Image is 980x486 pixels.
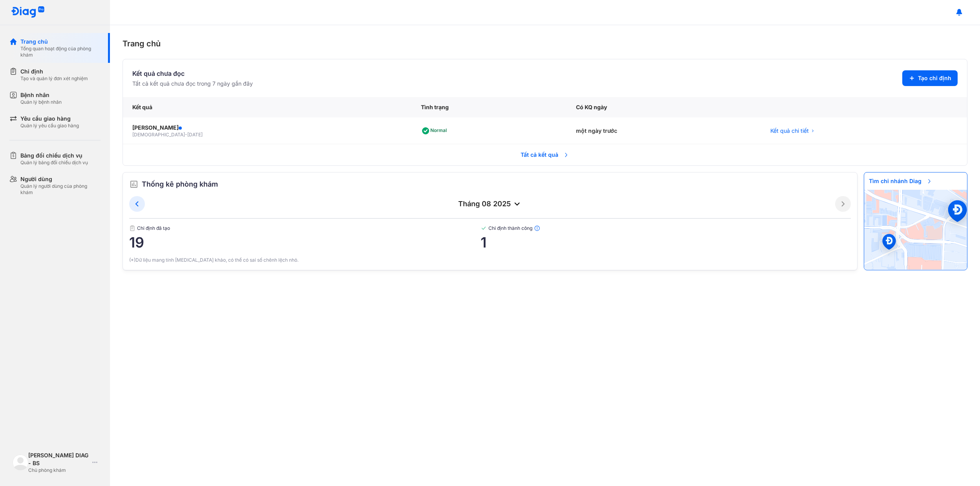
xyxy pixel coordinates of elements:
[28,451,89,467] div: [PERSON_NAME] DIAG - BS
[20,123,79,129] div: Quản lý yêu cầu giao hàng
[123,97,411,117] div: Kết quả
[129,225,135,231] img: document.50c4cfd0.svg
[132,132,185,138] span: [DEMOGRAPHIC_DATA]
[129,235,481,250] span: 19
[481,235,851,250] span: 1
[185,132,187,138] span: -
[20,68,88,75] div: Chỉ định
[20,175,101,183] div: Người dùng
[567,117,761,145] div: một ngày trước
[28,467,89,473] div: Chủ phòng khám
[122,38,967,50] div: Trang chủ
[20,160,88,166] div: Quản lý bảng đối chiếu dịch vụ
[20,91,62,99] div: Bệnh nhân
[918,74,951,82] span: Tạo chỉ định
[20,75,88,82] div: Tạo và quản lý đơn xét nghiệm
[129,225,481,231] span: Chỉ định đã tạo
[411,97,567,117] div: Tình trạng
[129,257,851,264] div: (*)Dữ liệu mang tính [MEDICAL_DATA] khảo, có thể có sai số chênh lệch nhỏ.
[902,70,958,86] button: Tạo chỉ định
[132,69,253,78] div: Kết quả chưa đọc
[567,97,761,117] div: Có KQ ngày
[20,152,88,160] div: Bảng đối chiếu dịch vụ
[481,225,851,231] span: Chỉ định thành công
[11,6,45,18] img: logo
[534,225,540,231] img: info.7e716105.svg
[142,179,218,190] span: Thống kê phòng khám
[20,38,101,46] div: Trang chủ
[516,146,574,163] span: Tất cả kết quả
[129,180,139,189] img: order.5a6da16c.svg
[770,127,809,135] span: Kết quả chi tiết
[132,124,402,132] div: [PERSON_NAME]
[20,99,62,105] div: Quản lý bệnh nhân
[145,199,835,209] div: tháng 08 2025
[20,46,101,58] div: Tổng quan hoạt động của phòng khám
[421,125,450,137] div: Normal
[864,172,937,190] span: Tìm chi nhánh Diag
[20,183,101,196] div: Quản lý người dùng của phòng khám
[132,80,253,88] div: Tất cả kết quả chưa đọc trong 7 ngày gần đây
[13,455,28,470] img: logo
[20,115,79,123] div: Yêu cầu giao hàng
[187,132,203,138] span: [DATE]
[481,225,487,231] img: checked-green.01cc79e0.svg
